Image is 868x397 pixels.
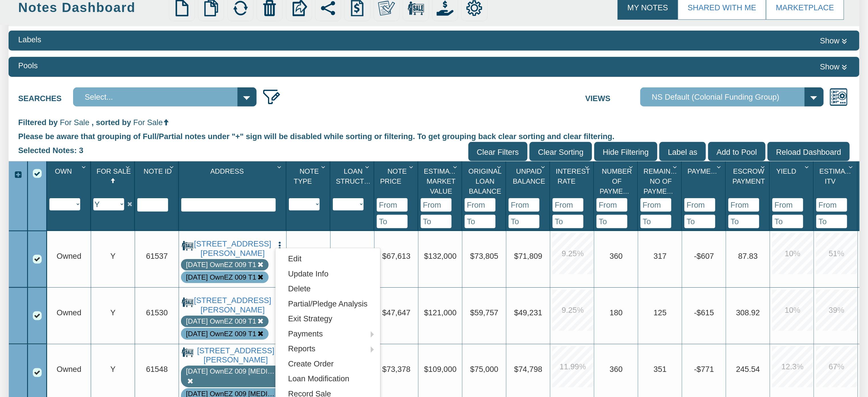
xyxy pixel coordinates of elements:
[465,163,506,228] div: Sort None
[610,308,623,317] span: 180
[738,251,758,260] span: 87.83
[146,251,168,260] span: 61537
[465,215,496,228] input: To
[772,215,803,228] input: To
[137,163,178,212] div: Sort None
[33,368,42,377] div: Row 3, Row Selection Checkbox
[380,167,407,185] span: Note Price
[772,198,803,212] input: From
[18,87,73,104] label: Searches
[18,60,38,71] div: Pools
[186,316,256,326] div: Note labeled as 8-26-25 OwnEZ 009 T1
[93,163,134,210] div: Sort Ascending
[333,163,374,210] div: Sort None
[470,308,498,317] span: $59,757
[816,346,857,387] div: 67.0
[377,163,418,228] div: Sort None
[736,364,760,373] span: 245.54
[552,290,593,331] div: 9.25
[583,161,593,172] div: Column Menu
[167,161,178,172] div: Column Menu
[644,167,683,195] span: Remaining No Of Payments
[146,364,168,373] span: 61548
[670,161,681,172] div: Column Menu
[424,251,457,260] span: $132,000
[133,118,163,127] span: For Sale
[186,260,256,270] div: Note labeled as 8-26-25 OwnEZ 009 T1
[597,198,627,212] input: From
[275,326,380,341] a: Payments
[275,311,380,326] a: Exit Strategy
[60,118,89,127] span: For Sale
[186,366,279,376] div: Note labeled as 9-4-25 OwnEZ 009 T3
[57,364,81,373] span: Owned
[382,251,410,260] span: $67,613
[659,142,706,161] input: Label as
[382,364,410,373] span: $73,378
[654,308,667,317] span: 125
[641,163,681,228] div: Sort None
[421,163,462,228] div: Sort None
[553,198,583,212] input: From
[513,167,545,185] span: Unpaid Balance
[33,255,42,264] div: Row 1, Row Selection Checkbox
[610,364,623,373] span: 360
[802,161,813,172] div: Column Menu
[509,163,549,198] div: Unpaid Balance Sort None
[816,290,857,331] div: 39.0
[289,163,330,210] div: Sort None
[846,161,857,172] div: Column Menu
[610,251,623,260] span: 360
[728,215,759,228] input: To
[509,215,539,228] input: To
[275,371,380,386] a: Loan Modification
[123,161,134,172] div: Column Menu
[772,346,813,387] div: 12.3
[694,308,714,317] span: -$615
[407,161,417,172] div: Column Menu
[772,163,813,228] div: Sort None
[553,215,583,228] input: To
[817,34,850,47] button: Show
[275,296,380,311] a: Partial/Pledge Analysis
[728,163,769,198] div: Escrow Payment Sort None
[772,290,813,331] div: 10.0
[514,364,542,373] span: $74,798
[641,215,671,228] input: To
[641,198,671,212] input: From
[92,118,94,127] span: ,
[110,364,116,373] span: Y
[553,163,593,198] div: Interest Rate Sort None
[514,251,542,260] span: $71,809
[684,198,715,212] input: From
[108,177,119,185] span: Sort Ascending
[49,163,90,198] div: Own Sort None
[468,142,527,161] input: Clear Filters
[382,308,410,317] span: $47,647
[819,167,859,185] span: Estimated Itv
[684,163,725,228] div: Sort None
[33,169,42,178] div: Select All
[49,163,90,210] div: Sort None
[186,329,256,339] div: Note is contained in the pool 8-26-25 OwnEZ 009 T1
[275,241,284,250] img: cell-menu.png
[275,161,285,172] div: Column Menu
[181,163,286,198] div: Address Sort None
[829,87,848,107] img: views.png
[182,296,194,308] img: for_sale.png
[694,364,714,373] span: -$771
[18,128,850,142] div: Please be aware that grouping of Full/Partial notes under "+" sign will be disabled while sorting...
[594,142,657,161] input: Hide Filtering
[552,233,593,274] div: 9.25
[96,167,131,175] span: For Sale
[816,215,847,228] input: To
[509,198,539,212] input: From
[641,163,681,198] div: Remaining No Of Payments Sort None
[514,308,542,317] span: $49,231
[9,169,27,180] div: Expand All
[275,281,380,296] a: Delete
[597,163,637,228] div: Sort None
[182,346,194,358] img: for_sale.png
[424,364,457,373] span: $109,000
[465,163,506,198] div: Original Loan Balance Sort None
